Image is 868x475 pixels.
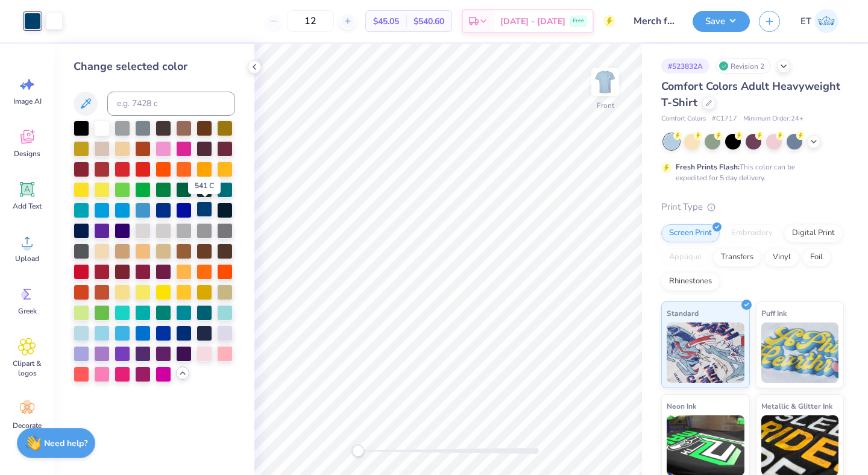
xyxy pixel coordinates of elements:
[761,322,839,383] img: Puff Ink
[723,224,781,242] div: Embroidery
[500,15,565,28] span: [DATE] - [DATE]
[761,307,787,319] span: Puff Ink
[713,248,761,266] div: Transfers
[802,248,831,266] div: Foil
[352,445,364,457] div: Accessibility label
[44,438,87,449] strong: Need help?
[712,114,737,124] span: # C1717
[661,58,709,74] div: # 523832A
[800,14,811,28] span: ET
[761,400,832,412] span: Metallic & Glitter Ink
[661,248,709,266] div: Applique
[15,254,39,263] span: Upload
[661,200,844,214] div: Print Type
[593,70,617,94] img: Front
[7,359,47,378] span: Clipart & logos
[107,92,235,116] input: e.g. 7428 c
[661,272,720,291] div: Rhinestones
[14,149,40,159] span: Designs
[715,58,771,74] div: Revision 2
[667,400,696,412] span: Neon Ink
[573,17,584,25] span: Free
[667,322,744,383] img: Standard
[784,224,843,242] div: Digital Print
[795,9,844,33] a: ET
[13,96,42,106] span: Image AI
[13,201,42,211] span: Add Text
[287,10,334,32] input: – –
[597,100,614,111] div: Front
[13,421,42,430] span: Decorate
[661,224,720,242] div: Screen Print
[676,162,740,172] strong: Fresh Prints Flash:
[414,15,444,28] span: $540.60
[676,162,824,183] div: This color can be expedited for 5 day delivery.
[74,58,235,75] div: Change selected color
[667,307,699,319] span: Standard
[661,79,840,110] span: Comfort Colors Adult Heavyweight T-Shirt
[814,9,838,33] img: Elaina Thomas
[765,248,799,266] div: Vinyl
[373,15,399,28] span: $45.05
[693,11,750,32] button: Save
[18,306,37,316] span: Greek
[188,177,221,194] div: 541 C
[743,114,804,124] span: Minimum Order: 24 +
[661,114,706,124] span: Comfort Colors
[624,9,684,33] input: Untitled Design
